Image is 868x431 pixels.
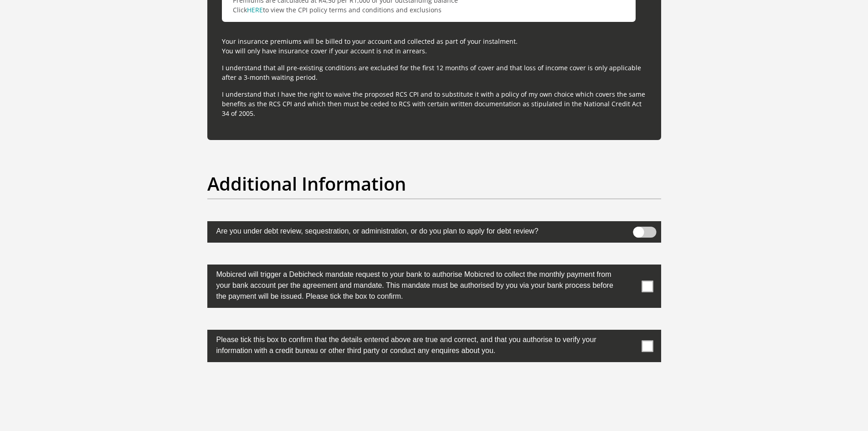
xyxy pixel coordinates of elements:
[207,173,661,195] h2: Additional Information
[222,36,647,56] p: Your insurance premiums will be billed to your account and collected as part of your instalment. ...
[222,63,647,82] p: I understand that all pre-existing conditions are excluded for the first 12 months of cover and t...
[207,221,616,239] label: Are you under debt review, sequestration, or administration, or do you plan to apply for debt rev...
[222,89,647,118] p: I understand that I have the right to waive the proposed RCS CPI and to substitute it with a poli...
[365,384,503,420] iframe: reCAPTCHA
[247,5,263,14] a: HERE
[207,265,616,304] label: Mobicred will trigger a Debicheck mandate request to your bank to authorise Mobicred to collect t...
[207,330,616,358] label: Please tick this box to confirm that the details entered above are true and correct, and that you...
